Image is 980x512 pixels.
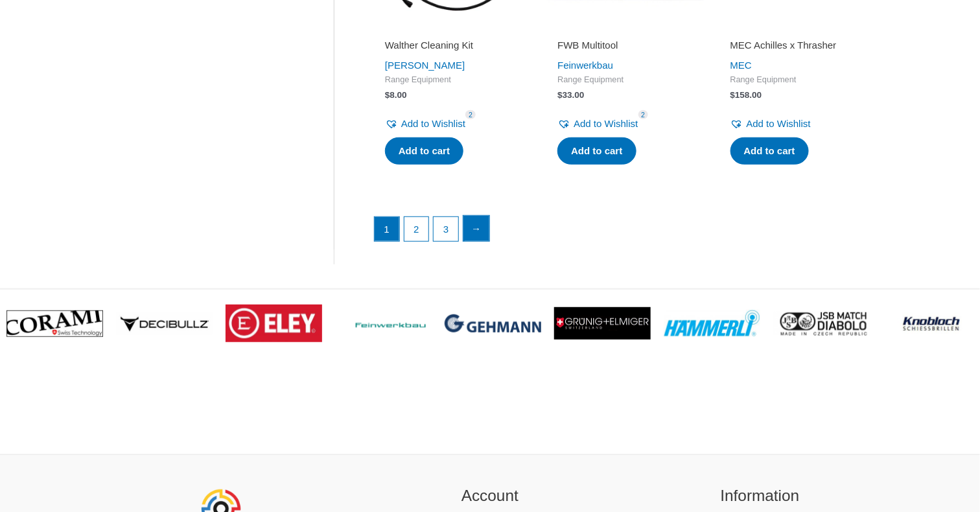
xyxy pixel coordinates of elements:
span: Range Equipment [557,75,694,86]
a: Walther Cleaning Kit [385,39,521,56]
a: MEC Achilles x Thrasher [730,39,867,56]
a: Feinwerkbau [557,60,613,71]
h2: FWB Multitool [557,39,694,52]
bdi: 33.00 [557,90,584,100]
img: brand logo [226,305,322,342]
a: Add to cart: “Walther Cleaning Kit” [385,137,463,165]
a: Add to Wishlist [385,115,465,133]
a: Add to Wishlist [557,115,638,133]
h2: Account [371,484,609,508]
a: [PERSON_NAME] [385,60,465,71]
iframe: Customer reviews powered by Trustpilot [730,21,867,36]
h2: Walther Cleaning Kit [385,39,521,52]
span: Add to Wishlist [747,118,811,129]
h2: Information [641,484,879,508]
span: Range Equipment [385,75,521,86]
h2: MEC Achilles x Thrasher [730,39,867,52]
a: FWB Multitool [557,39,694,56]
span: 2 [465,110,476,120]
span: Range Equipment [730,75,867,86]
a: MEC [730,60,752,71]
iframe: Customer reviews powered by Trustpilot [385,21,521,36]
span: Add to Wishlist [401,118,465,129]
span: Add to Wishlist [574,118,638,129]
bdi: 8.00 [385,90,407,100]
span: Page 1 [375,217,399,242]
iframe: Customer reviews powered by Trustpilot [557,21,694,36]
nav: Product Pagination [373,215,878,249]
span: $ [385,90,390,100]
a: Page 3 [434,217,458,242]
a: Add to cart: “FWB Multitool” [557,137,636,165]
span: $ [557,90,563,100]
a: Page 2 [404,217,429,242]
span: 2 [638,110,649,120]
a: → [463,216,489,242]
bdi: 158.00 [730,90,762,100]
a: Add to cart: “MEC Achilles x Thrasher” [730,137,809,165]
span: $ [730,90,736,100]
a: Add to Wishlist [730,115,811,133]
